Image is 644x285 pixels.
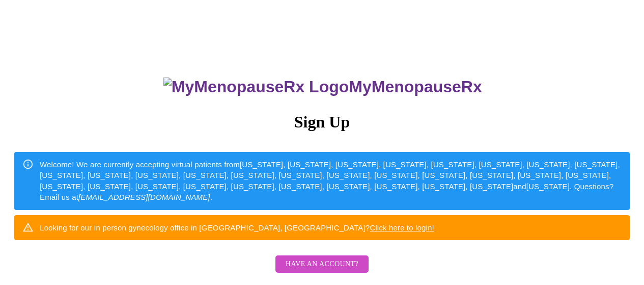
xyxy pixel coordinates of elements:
span: Have an account? [286,258,358,271]
a: Have an account? [273,267,371,275]
h3: Sign Up [14,113,630,132]
div: Looking for our in person gynecology office in [GEOGRAPHIC_DATA], [GEOGRAPHIC_DATA]? [40,218,434,237]
h3: MyMenopauseRx [16,77,630,96]
button: Have an account? [275,255,369,273]
a: Click here to login! [370,223,434,232]
img: MyMenopauseRx Logo [163,77,349,96]
em: [EMAIL_ADDRESS][DOMAIN_NAME] [78,193,210,201]
div: Welcome! We are currently accepting virtual patients from [US_STATE], [US_STATE], [US_STATE], [US... [40,155,622,207]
